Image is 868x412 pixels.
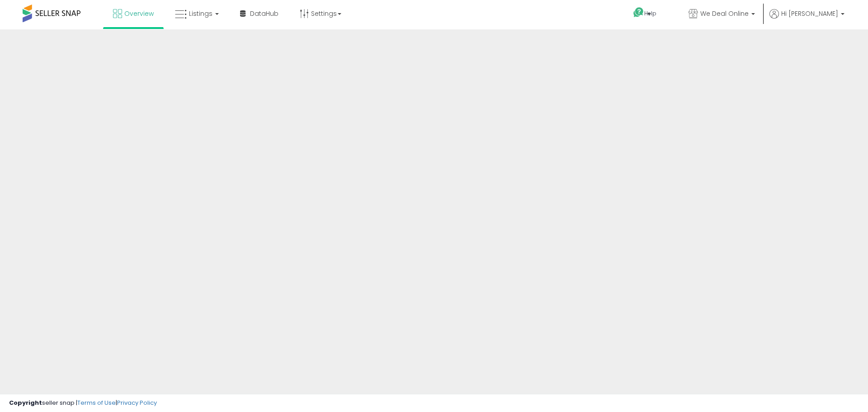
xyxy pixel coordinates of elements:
span: DataHub [250,9,278,18]
i: Get Help [633,7,644,18]
span: Hi [PERSON_NAME] [781,9,838,18]
div: seller snap | | [9,399,157,407]
span: Overview [124,9,154,18]
span: Help [644,9,656,17]
strong: Copyright [9,398,42,407]
span: We Deal Online [700,9,749,18]
a: Privacy Policy [117,398,157,407]
span: Listings [189,9,212,18]
a: Hi [PERSON_NAME] [769,9,844,27]
a: Terms of Use [77,398,116,407]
